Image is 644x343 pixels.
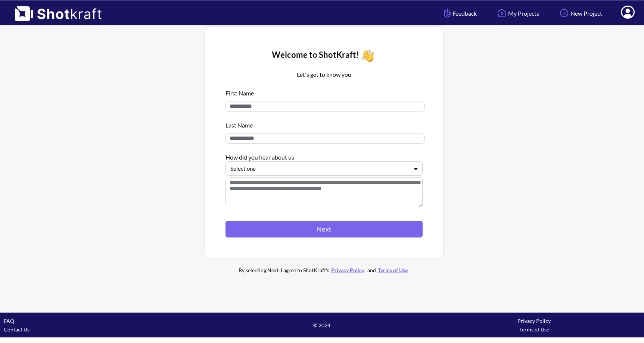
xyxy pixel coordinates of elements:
div: Terms of Use [428,325,640,334]
div: Welcome to ShotKraft! [225,47,423,64]
div: How did you hear about us [225,149,423,161]
a: FAQ [4,318,14,324]
a: New Project [552,3,608,23]
span: Feedback [442,9,477,18]
a: Contact Us [4,326,29,333]
div: By selecting Next, I agree to ShotKraft's and [223,266,425,274]
img: Add Icon [558,7,570,19]
p: Let's get to know you [225,70,423,79]
div: Last Name [225,117,423,129]
img: Hand Icon [442,7,452,19]
a: Privacy Policy [329,267,366,273]
img: Wave Icon [359,47,376,64]
a: My Projects [490,3,545,23]
a: Terms of Use [376,267,410,273]
button: Next [225,221,423,237]
img: Home Icon [495,7,508,19]
span: © 2024 [216,321,428,330]
div: Privacy Policy [428,317,640,325]
div: First Name [225,85,423,97]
